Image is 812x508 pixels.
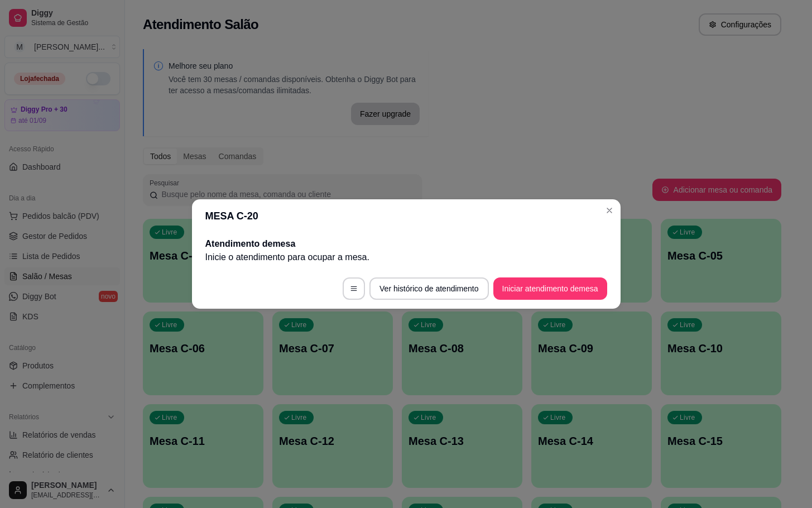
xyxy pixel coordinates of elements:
header: MESA C-20 [192,199,621,233]
button: Iniciar atendimento demesa [493,277,607,300]
button: Close [600,202,618,219]
p: Inicie o atendimento para ocupar a mesa . [205,251,607,264]
button: Ver histórico de atendimento [369,277,488,300]
h2: Atendimento de mesa [205,237,607,251]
